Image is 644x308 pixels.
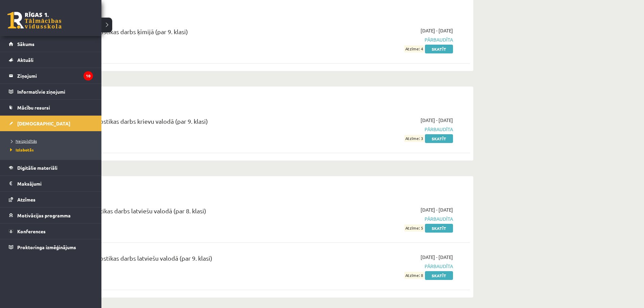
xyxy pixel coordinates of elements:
[9,208,93,223] a: Motivācijas programma
[8,138,95,144] a: Neizpildītās
[9,116,93,131] a: [DEMOGRAPHIC_DATA]
[9,52,93,68] a: Aktuāli
[51,254,315,266] div: 10.a1 klases diagnostikas darbs latviešu valodā (par 9. klasi)
[404,135,424,142] span: Atzīme: 3
[9,84,93,99] a: Informatīvie ziņojumi
[326,126,453,133] span: Pārbaudīta
[326,36,453,43] span: Pārbaudīta
[17,212,71,218] span: Motivācijas programma
[51,117,315,129] div: 10.a1 klases diagnostikas darbs krievu valodā (par 9. klasi)
[9,192,93,207] a: Atzīmes
[51,206,315,219] div: 9.b klases diagnostikas darbs latviešu valodā (par 8. klasi)
[326,263,453,270] span: Pārbaudīta
[8,138,37,144] span: Neizpildītās
[17,41,34,47] span: Sākums
[425,45,453,53] a: Skatīt
[9,239,93,255] a: Proktoringa izmēģinājums
[425,134,453,143] a: Skatīt
[17,196,35,203] span: Atzīmes
[9,100,93,115] a: Mācību resursi
[17,120,70,126] span: [DEMOGRAPHIC_DATA]
[17,176,93,191] legend: Maksājumi
[9,36,93,52] a: Sākums
[17,84,93,99] legend: Informatīvie ziņojumi
[421,254,453,261] span: [DATE] - [DATE]
[421,206,453,213] span: [DATE] - [DATE]
[17,57,33,63] span: Aktuāli
[7,12,62,29] a: Rīgas 1. Tālmācības vidusskola
[9,223,93,239] a: Konferences
[8,147,34,152] span: Izlabotās
[17,165,57,171] span: Digitālie materiāli
[425,224,453,233] a: Skatīt
[404,272,424,279] span: Atzīme: 8
[17,228,46,234] span: Konferences
[17,244,76,250] span: Proktoringa izmēģinājums
[421,27,453,34] span: [DATE] - [DATE]
[51,27,315,40] div: 10.a1 klases diagnostikas darbs ķīmijā (par 9. klasi)
[9,160,93,175] a: Digitālie materiāli
[17,68,93,84] legend: Ziņojumi
[9,68,93,84] a: Ziņojumi10
[425,271,453,280] a: Skatīt
[404,224,424,232] span: Atzīme: 5
[404,45,424,52] span: Atzīme: 4
[9,176,93,191] a: Maksājumi
[8,147,95,153] a: Izlabotās
[421,117,453,124] span: [DATE] - [DATE]
[326,215,453,222] span: Pārbaudīta
[84,71,93,80] i: 10
[17,104,50,111] span: Mācību resursi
